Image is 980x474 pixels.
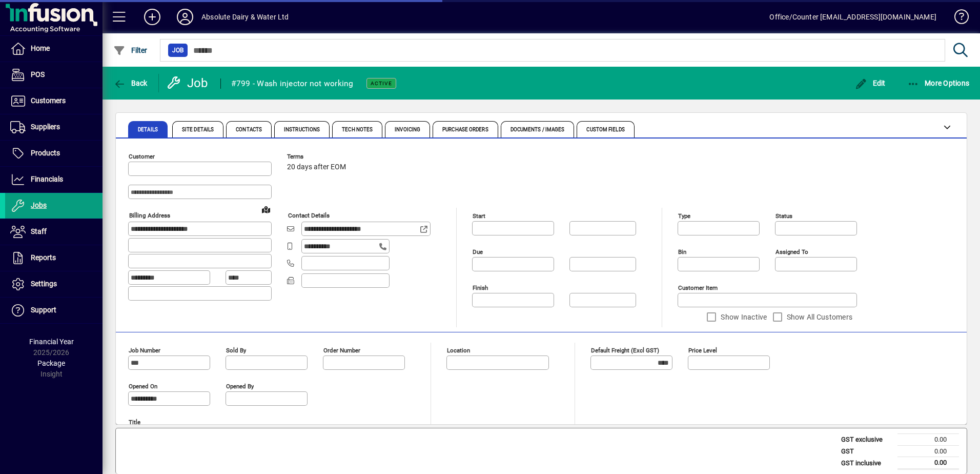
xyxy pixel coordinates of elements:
span: Package [37,359,65,367]
mat-label: Opened On [129,383,157,390]
span: 20 days after EOM [287,163,346,171]
span: Settings [31,280,57,288]
mat-label: Price Level [688,347,717,354]
span: Instructions [284,127,320,132]
mat-label: Type [678,212,690,220]
button: Add [136,8,169,26]
span: Purchase Orders [442,127,488,132]
span: Invoicing [395,127,420,132]
button: Filter [111,41,150,60]
mat-label: Order number [323,347,360,354]
span: Financial Year [29,338,74,346]
button: More Options [905,74,972,92]
div: Job [167,75,210,91]
span: Active [371,80,392,87]
span: Jobs [31,201,47,209]
a: Home [5,36,103,62]
mat-label: Sold by [226,347,246,354]
mat-label: Title [129,419,140,426]
mat-label: Start [473,212,485,220]
td: 0.00 [897,434,959,446]
span: More Options [907,79,970,87]
a: Reports [5,245,103,271]
span: Filter [113,46,148,54]
span: Terms [287,153,349,160]
span: Support [31,306,56,314]
mat-label: Finish [473,284,488,291]
a: Staff [5,219,103,245]
span: Suppliers [31,123,60,131]
button: Profile [169,8,201,26]
app-page-header-button: Back [103,74,159,92]
span: Contacts [236,127,262,132]
span: Home [31,44,50,52]
button: Back [111,74,150,92]
span: Back [113,79,148,87]
a: View on map [258,201,274,218]
mat-label: Bin [678,248,686,255]
mat-label: Customer [129,153,155,160]
span: Products [31,149,60,157]
a: Financials [5,167,103,192]
span: Details [138,127,158,132]
mat-label: Job number [129,347,160,354]
mat-label: Default Freight (excl GST) [591,347,659,354]
a: Knowledge Base [947,2,967,35]
span: Job [172,45,183,55]
mat-label: Customer Item [678,284,718,291]
a: POS [5,62,103,88]
span: POS [31,70,45,78]
mat-label: Status [775,212,792,220]
td: 0.00 [897,457,959,469]
mat-label: Opened by [226,383,254,390]
span: Custom Fields [586,127,624,132]
a: Support [5,298,103,323]
span: Financials [31,175,63,183]
mat-label: Due [473,248,483,255]
div: #799 - Wash injector not working [231,75,354,92]
div: Absolute Dairy & Water Ltd [201,9,289,25]
button: Edit [852,74,888,92]
a: Products [5,141,103,166]
mat-label: Location [447,347,470,354]
td: GST [836,445,897,457]
span: Staff [31,227,47,235]
td: GST inclusive [836,457,897,469]
td: GST exclusive [836,434,897,446]
a: Suppliers [5,114,103,140]
span: Documents / Images [511,127,565,132]
span: Edit [855,79,886,87]
mat-label: Assigned to [775,248,808,255]
span: Reports [31,253,56,262]
a: Settings [5,271,103,297]
td: 0.00 [897,445,959,457]
span: Tech Notes [342,127,373,132]
span: Customers [31,96,66,105]
div: Office/Counter [EMAIL_ADDRESS][DOMAIN_NAME] [769,9,936,25]
a: Customers [5,88,103,114]
span: Site Details [182,127,214,132]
